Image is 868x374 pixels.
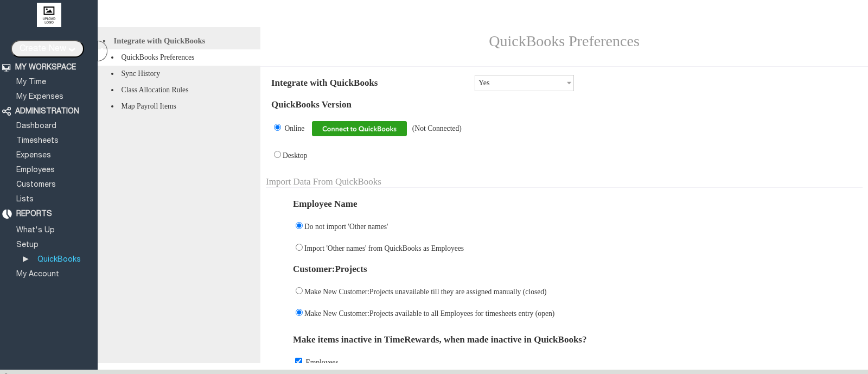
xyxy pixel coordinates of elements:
img: Help [821,5,847,24]
img: img_trans.gif [464,242,473,251]
td: Customer:Projects [266,258,863,280]
a: Employees [15,167,56,174]
td: Make New Customer:Projects unavailable till they are assigned manually (closed) [266,280,863,302]
a: Expenses [15,152,53,159]
img: img_trans.gif [554,307,563,316]
td: Integrate with QuickBooks [266,72,475,94]
td: Make New Customer:Projects available to all Employees for timesheets entry (open) [266,302,863,324]
a: My Expenses [15,93,65,100]
input: Create New [11,40,84,58]
td: Import Data From QuickBooks [266,166,863,188]
li: Map Payroll Items [98,98,260,115]
span: (Not Connected) [412,124,462,132]
a: Lists [15,196,35,203]
img: img_trans.gif [388,220,397,229]
li: Sync History [98,66,260,82]
div: ▶ [23,254,31,264]
td: Import 'Other names' from QuickBooks as Employees [266,237,863,258]
img: C2QB_white_btn_default1.png [312,121,407,136]
img: img_trans.gif [307,149,316,158]
a: Dashboard [15,123,58,130]
li: Integrate with QuickBooks [98,33,260,49]
span: Online [284,124,304,132]
img: img_trans.gif [576,77,584,85]
iframe: Opens a widget where you can find more information [781,341,840,369]
div: ADMINISTRATION [15,107,79,116]
a: My Time [15,79,48,86]
img: img_trans.gif [339,356,347,365]
a: Timesheets [15,137,60,144]
li: Class Allocation Rules [98,82,260,98]
a: Setup [15,242,40,249]
td: QuickBooks Preferences [321,27,807,55]
td: QuickBooks Version [266,94,863,116]
a: What's Up [15,227,56,234]
li: QuickBooks Preferences [98,49,260,66]
a: Customers [15,181,58,188]
a: QuickBooks [36,256,82,263]
a: My Account [15,271,61,278]
div: Hide Menus [98,41,107,61]
td: Make items inactive in TimeRewards, when made inactive in QuickBooks? [266,324,863,351]
img: upload logo [37,3,61,27]
a: REPORTS [15,211,54,218]
td: Desktop [266,144,863,166]
td: Employee Name [266,188,863,215]
div: MY WORKSPACE [15,63,76,72]
td: Employees [266,351,863,372]
td: Do not import 'Other names' [266,215,863,237]
img: img_trans.gif [547,286,556,294]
